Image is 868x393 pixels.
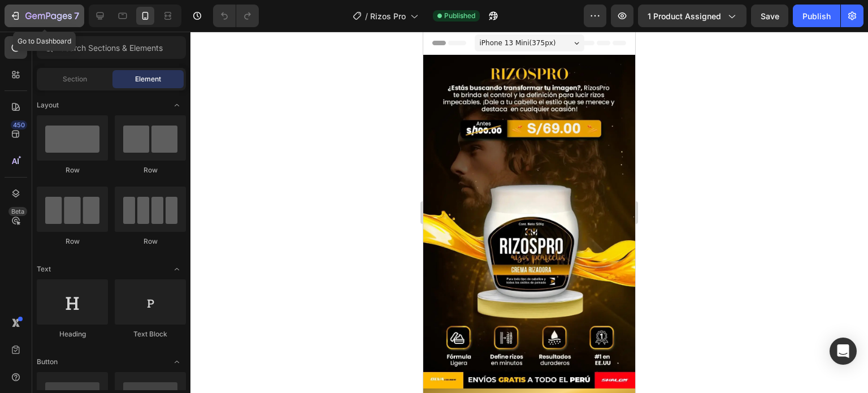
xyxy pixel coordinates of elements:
[37,236,108,247] div: Row
[168,96,186,114] span: Toggle open
[37,100,59,110] span: Layout
[444,11,475,21] span: Published
[168,353,186,371] span: Toggle open
[11,120,27,129] div: 450
[802,10,831,22] div: Publish
[115,329,186,339] div: Text Block
[761,11,779,21] span: Save
[168,260,186,278] span: Toggle open
[135,74,161,84] span: Element
[37,329,108,339] div: Heading
[648,10,721,22] span: 1 product assigned
[115,165,186,175] div: Row
[37,264,51,274] span: Text
[751,5,788,27] button: Save
[423,32,635,393] iframe: Design area
[5,5,84,27] button: 7
[638,5,747,27] button: 1 product assigned
[8,207,27,216] div: Beta
[37,36,186,59] input: Search Sections & Elements
[213,5,259,27] div: Undo/Redo
[793,5,840,27] button: Publish
[37,165,108,175] div: Row
[37,357,58,367] span: Button
[830,338,857,365] div: Open Intercom Messenger
[74,9,79,23] p: 7
[115,236,186,247] div: Row
[63,74,87,84] span: Section
[365,10,368,22] span: /
[370,10,406,22] span: Rizos Pro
